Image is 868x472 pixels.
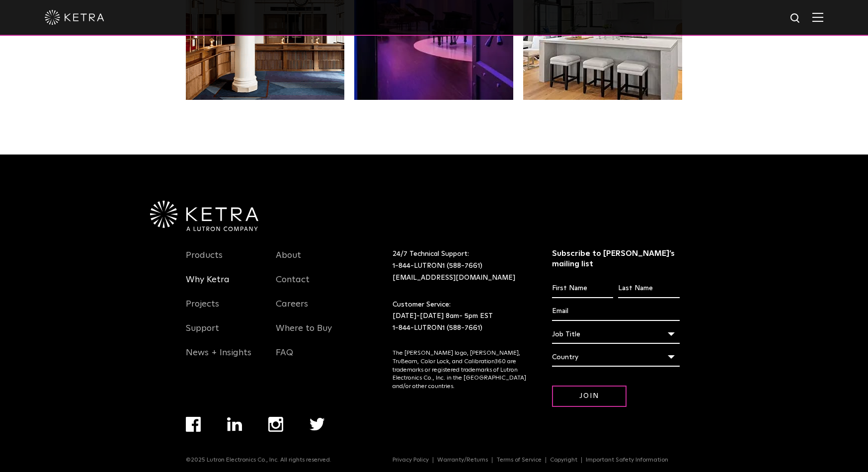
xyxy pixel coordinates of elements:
[310,418,325,431] img: twitter
[276,248,351,370] div: Navigation Menu
[789,12,802,25] img: search icon
[227,417,242,431] img: linkedin
[186,248,261,370] div: Navigation Menu
[582,457,672,463] a: Important Safety Information
[186,417,201,432] img: facebook
[812,12,823,22] img: Hamburger%20Nav.svg
[186,347,251,370] a: News + Insights
[552,325,680,344] div: Job Title
[276,299,308,321] a: Careers
[276,274,310,297] a: Contact
[276,347,293,370] a: FAQ
[276,250,301,273] a: About
[276,323,332,346] a: Where to Buy
[45,10,104,25] img: ketra-logo-2019-white
[546,457,582,463] a: Copyright
[618,279,679,298] input: Last Name
[186,457,331,464] p: ©2025 Lutron Electronics Co., Inc. All rights reserved.
[268,417,283,432] img: instagram
[393,248,527,284] p: 24/7 Technical Support:
[393,262,482,269] a: 1-844-LUTRON1 (588-7661)
[393,299,527,334] p: Customer Service: [DATE]-[DATE] 8am- 5pm EST
[433,457,492,463] a: Warranty/Returns
[393,457,682,464] div: Navigation Menu
[186,250,223,273] a: Products
[186,274,230,297] a: Why Ketra
[393,274,515,281] a: [EMAIL_ADDRESS][DOMAIN_NAME]
[552,386,627,407] input: Join
[150,201,258,232] img: Ketra-aLutronCo_White_RGB
[552,348,680,367] div: Country
[393,349,527,391] p: The [PERSON_NAME] logo, [PERSON_NAME], TruBeam, Color Lock, and Calibration360 are trademarks or ...
[389,457,433,463] a: Privacy Policy
[186,323,219,346] a: Support
[492,457,546,463] a: Terms of Service
[552,302,680,321] input: Email
[186,417,351,457] div: Navigation Menu
[393,324,482,331] a: 1-844-LUTRON1 (588-7661)
[552,279,613,298] input: First Name
[552,248,680,269] h3: Subscribe to [PERSON_NAME]’s mailing list
[186,299,219,321] a: Projects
